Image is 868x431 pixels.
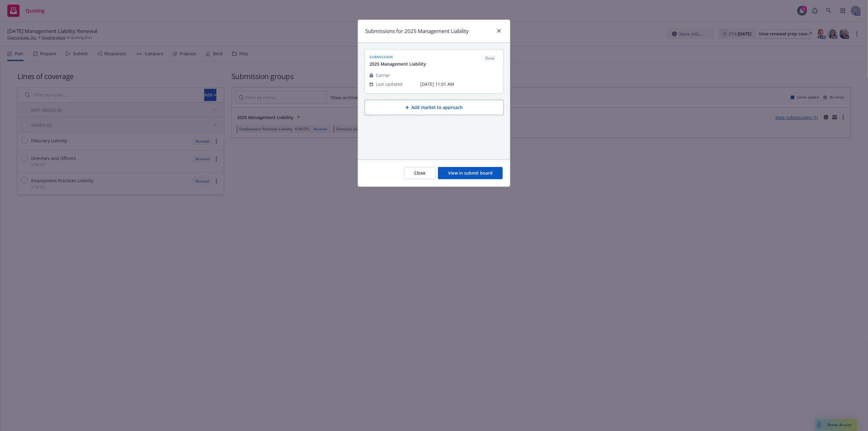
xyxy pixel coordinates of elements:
span: 2025 Management Liability [370,61,426,67]
button: View in submit board [438,167,503,179]
span: [DATE] 11:01 AM [420,81,498,87]
a: close [495,27,503,34]
button: Close [404,167,436,179]
span: Carrier [376,72,390,78]
span: Last updated [376,81,403,87]
span: Done [484,56,496,61]
span: submission [370,54,426,60]
button: Add market to approach [364,100,504,115]
h1: Submissions for 2025 Management Liability [365,27,469,35]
